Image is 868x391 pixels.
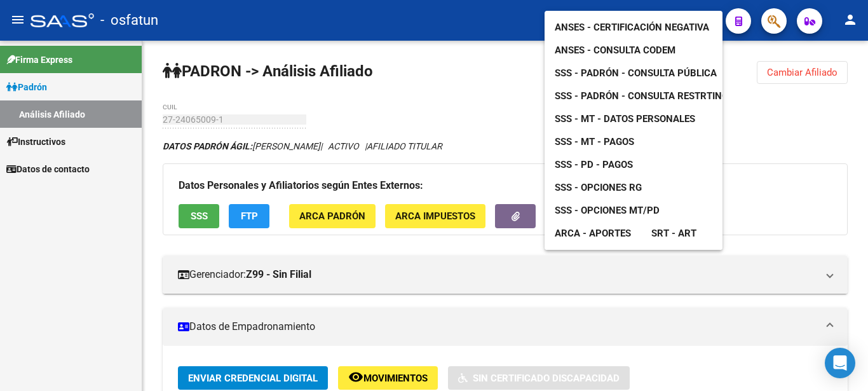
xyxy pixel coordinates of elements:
a: SSS - PD - Pagos [545,153,643,176]
a: SSS - Padrón - Consulta Restrtingida [545,85,754,107]
span: SSS - Padrón - Consulta Restrtingida [555,90,743,102]
a: SSS - Opciones RG [545,176,652,199]
a: SSS - MT - Datos Personales [545,107,705,130]
span: ARCA - Aportes [555,228,631,239]
a: ARCA - Aportes [545,222,641,245]
span: SSS - MT - Pagos [555,136,634,147]
span: SSS - Opciones RG [555,182,642,193]
span: SSS - Opciones MT/PD [555,205,660,216]
a: SSS - Padrón - Consulta Pública [545,62,727,85]
a: SSS - MT - Pagos [545,130,644,153]
span: SSS - PD - Pagos [555,159,633,170]
span: ANSES - Consulta CODEM [555,45,675,56]
span: ANSES - Certificación Negativa [555,22,709,33]
span: SSS - Padrón - Consulta Pública [555,67,717,79]
a: ANSES - Consulta CODEM [545,39,686,62]
a: SRT - ART [641,222,707,245]
a: ANSES - Certificación Negativa [545,16,719,39]
div: Open Intercom Messenger [825,348,855,378]
a: SSS - Opciones MT/PD [545,199,670,222]
span: SSS - MT - Datos Personales [555,113,695,125]
span: SRT - ART [651,228,696,239]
